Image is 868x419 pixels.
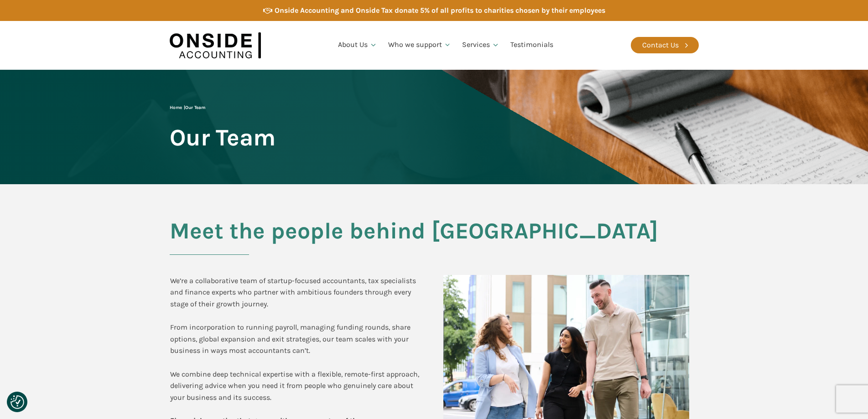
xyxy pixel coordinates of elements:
[170,28,261,63] img: Onside Accounting
[275,5,605,16] div: Onside Accounting and Onside Tax donate 5% of all profits to charities chosen by their employees
[170,218,699,255] h2: Meet the people behind [GEOGRAPHIC_DATA]
[383,30,457,61] a: Who we support
[10,395,24,409] img: Revisit consent button
[457,30,505,61] a: Services
[642,39,679,51] div: Contact Us
[170,125,275,150] span: Our Team
[10,395,24,409] button: Consent Preferences
[170,105,182,110] a: Home
[631,37,699,53] a: Contact Us
[505,30,559,61] a: Testimonials
[170,105,205,110] span: |
[185,105,205,110] span: Our Team
[333,30,383,61] a: About Us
